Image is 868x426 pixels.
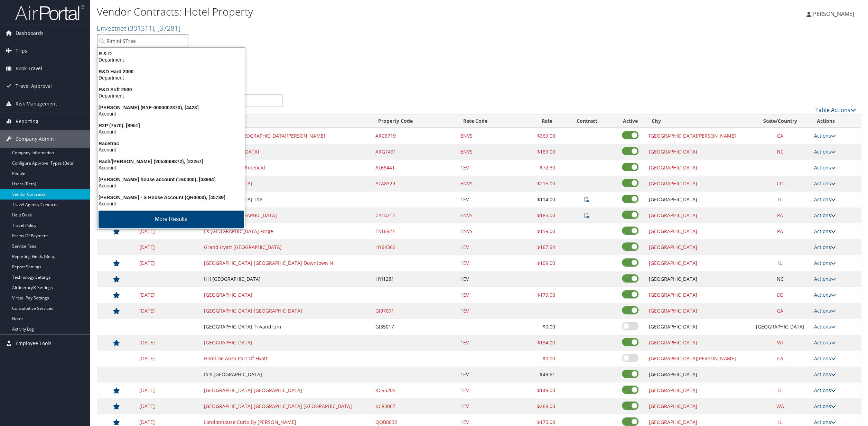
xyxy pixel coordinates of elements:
[16,60,42,77] span: Book Travel
[372,303,457,319] td: GI97691
[15,4,84,21] img: airportal-logo.png
[372,176,457,192] td: ALA8329
[645,239,749,255] td: [GEOGRAPHIC_DATA]
[154,24,180,33] span: , [ 37281 ]
[200,351,372,367] td: Hotel De Anza Part Of Hyatt
[749,398,811,414] td: WA
[200,303,372,319] td: [GEOGRAPHIC_DATA] [GEOGRAPHIC_DATA]
[93,86,249,93] div: R&D Soft 2500
[200,367,372,382] td: Ibis [GEOGRAPHIC_DATA]
[97,4,606,19] h1: Vendor Contracts: Hotel Property
[814,132,836,139] a: Actions
[814,403,836,409] a: Actions
[200,207,372,223] td: Courtyard [GEOGRAPHIC_DATA]
[457,114,520,128] th: Rate Code: activate to sort column ascending
[645,144,749,160] td: [GEOGRAPHIC_DATA]
[372,239,457,255] td: HY64362
[97,76,861,94] div: There are contracts.
[457,176,520,192] td: ENVS
[645,192,749,207] td: [GEOGRAPHIC_DATA]
[93,176,249,183] div: [PERSON_NAME] house account (1B0000), [43994]
[16,113,38,130] span: Reporting
[814,419,836,425] a: Actions
[749,128,811,144] td: CA
[457,192,520,207] td: 1EV
[93,140,249,147] div: Racetrac
[645,223,749,239] td: [GEOGRAPHIC_DATA]
[520,351,559,367] td: $0.00
[645,207,749,223] td: [GEOGRAPHIC_DATA]
[457,287,520,303] td: 1EV
[93,165,249,171] div: Account
[520,319,559,335] td: $0.00
[814,307,836,314] a: Actions
[16,130,54,148] span: Company Admin
[814,371,836,378] a: Actions
[811,10,854,18] span: [PERSON_NAME]
[93,111,249,117] div: Account
[457,255,520,271] td: 1EV
[645,128,749,144] td: [GEOGRAPHIC_DATA][PERSON_NAME]
[814,180,836,187] a: Actions
[16,25,44,42] span: Dashboards
[814,323,836,330] a: Actions
[645,271,749,287] td: [GEOGRAPHIC_DATA]
[645,382,749,398] td: [GEOGRAPHIC_DATA]
[645,367,749,382] td: [GEOGRAPHIC_DATA]
[372,223,457,239] td: ES16827
[645,287,749,303] td: [GEOGRAPHIC_DATA]
[815,106,856,114] a: Table Actions
[136,287,200,303] td: [DATE]
[16,335,52,352] span: Employee Tools
[93,104,249,111] div: [PERSON_NAME] (BYF-0000002370), [4423]
[93,93,249,99] div: Department
[749,255,811,271] td: IL
[811,114,861,128] th: Actions
[372,382,457,398] td: KC95205
[520,160,559,176] td: $72.30
[372,114,457,128] th: Property Code: activate to sort column ascending
[749,114,811,128] th: State/Country: activate to sort column ascending
[457,239,520,255] td: 1EV
[645,114,749,128] th: City: activate to sort column ascending
[200,128,372,144] td: Ac By Marriott [GEOGRAPHIC_DATA][PERSON_NAME]
[814,276,836,282] a: Actions
[93,129,249,135] div: Account
[200,223,372,239] td: Es [GEOGRAPHIC_DATA] Forge
[200,287,372,303] td: [GEOGRAPHIC_DATA]
[16,42,27,59] span: Trips
[645,335,749,351] td: [GEOGRAPHIC_DATA]
[136,255,200,271] td: [DATE]
[128,24,154,33] span: ( 301311 )
[200,192,372,207] td: [GEOGRAPHIC_DATA] The
[749,192,811,207] td: IL
[749,351,811,367] td: CA
[200,160,372,176] td: Aloft Bengaluru Whitefield
[457,398,520,414] td: 1EV
[372,207,457,223] td: CY14212
[93,50,249,57] div: R & D
[136,335,200,351] td: [DATE]
[749,207,811,223] td: PA
[93,201,249,207] div: Account
[457,303,520,319] td: 1EV
[520,207,559,223] td: $185.00
[749,319,811,335] td: [GEOGRAPHIC_DATA]
[99,211,244,228] button: More Results
[520,382,559,398] td: $149.00
[814,387,836,393] a: Actions
[372,160,457,176] td: AL68441
[93,68,249,75] div: R&D Hard 2000
[645,160,749,176] td: [GEOGRAPHIC_DATA]
[457,223,520,239] td: ENVS
[200,144,372,160] td: Ac [GEOGRAPHIC_DATA]
[457,128,520,144] td: ENVS
[520,239,559,255] td: $167.64
[457,160,520,176] td: 1EV
[749,223,811,239] td: PA
[520,287,559,303] td: $179.00
[645,303,749,319] td: [GEOGRAPHIC_DATA]
[814,291,836,298] a: Actions
[520,398,559,414] td: $269.00
[814,228,836,234] a: Actions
